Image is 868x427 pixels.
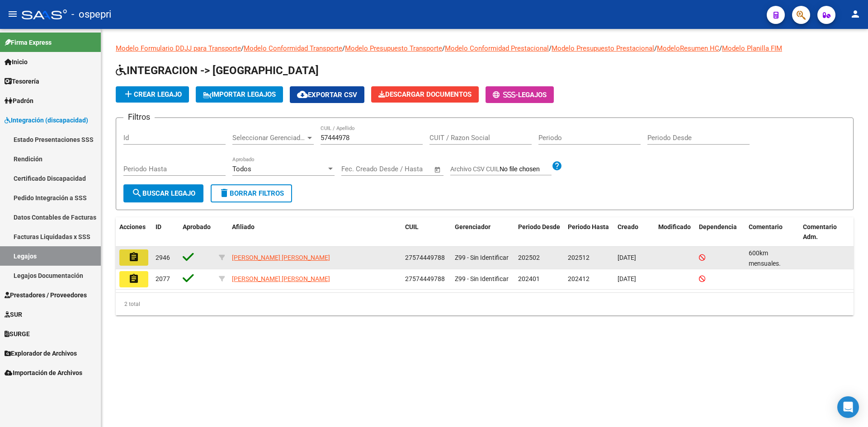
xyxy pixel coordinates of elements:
datatable-header-cell: Modificado [655,217,695,247]
span: ID [156,223,161,230]
span: Todos [232,165,251,173]
datatable-header-cell: Comentario [745,217,799,247]
span: Z99 - Sin Identificar [455,254,509,261]
mat-icon: help [552,160,562,171]
span: - ospepri [71,5,111,24]
button: Descargar Documentos [371,86,479,103]
mat-icon: assignment [128,273,139,284]
span: [DATE] [618,254,636,261]
span: [PERSON_NAME] [PERSON_NAME] [232,275,330,282]
mat-icon: delete [219,188,230,198]
mat-icon: cloud_download [297,89,308,100]
button: IMPORTAR LEGAJOS [196,86,283,103]
mat-icon: person [850,9,861,19]
span: Importación de Archivos [5,368,82,378]
span: Comentario Adm. [803,223,837,241]
span: CUIL [405,223,419,230]
button: Crear Legajo [116,86,189,103]
div: Open Intercom Messenger [837,396,859,418]
input: Archivo CSV CUIL [500,165,552,174]
datatable-header-cell: Acciones [116,217,152,247]
span: Aprobado [183,223,211,230]
span: Afiliado [232,223,255,230]
a: Modelo Formulario DDJJ para Transporte [116,44,241,52]
button: -Legajos [486,86,554,103]
button: Borrar Filtros [211,184,292,202]
span: 202502 [518,254,540,261]
span: SUR [5,310,22,319]
h3: Filtros [123,111,155,123]
mat-icon: add [123,89,134,99]
datatable-header-cell: Creado [614,217,655,247]
span: 202412 [568,275,590,282]
button: Buscar Legajo [123,184,203,202]
span: SURGE [5,329,30,339]
span: Modificado [658,223,691,230]
input: Fecha fin [386,165,430,173]
span: Explorador de Archivos [5,348,77,358]
mat-icon: assignment [128,252,139,263]
span: Archivo CSV CUIL [450,165,500,173]
span: 600km mensuales. ORTIZ LUCAS. (24 DE FEBRERO A DIC 2025) 480 km mensual ORTIZ LUCAS (24 DE FEBRER... [749,249,799,401]
datatable-header-cell: Periodo Desde [514,217,564,247]
datatable-header-cell: ID [152,217,179,247]
span: 27574449788 [405,254,445,261]
mat-icon: menu [7,9,18,19]
a: Modelo Planilla FIM [722,44,782,52]
span: Z99 - Sin Identificar [455,275,509,282]
span: Creado [618,223,638,230]
span: 2077 [156,275,170,282]
span: [DATE] [618,275,636,282]
span: Dependencia [699,223,737,230]
datatable-header-cell: Gerenciador [451,217,514,247]
span: Borrar Filtros [219,189,284,197]
span: Comentario [749,223,783,230]
a: Modelo Conformidad Transporte [244,44,342,52]
datatable-header-cell: Dependencia [695,217,745,247]
button: Open calendar [433,164,443,175]
span: Acciones [119,223,146,230]
span: 2946 [156,254,170,261]
datatable-header-cell: Aprobado [179,217,215,247]
span: [PERSON_NAME] [PERSON_NAME] [232,254,330,261]
span: Prestadores / Proveedores [5,290,87,300]
datatable-header-cell: Afiliado [228,217,401,247]
span: Integración (discapacidad) [5,115,88,125]
a: Modelo Conformidad Prestacional [445,44,549,52]
span: Tesorería [5,76,39,86]
span: INTEGRACION -> [GEOGRAPHIC_DATA] [116,64,319,77]
span: 202512 [568,254,590,261]
span: Padrón [5,96,33,106]
div: / / / / / / [116,43,854,315]
mat-icon: search [132,188,142,198]
span: Periodo Hasta [568,223,609,230]
datatable-header-cell: CUIL [401,217,451,247]
span: Inicio [5,57,28,67]
span: 202401 [518,275,540,282]
a: ModeloResumen HC [657,44,719,52]
span: Buscar Legajo [132,189,195,197]
button: Exportar CSV [290,86,364,103]
span: Exportar CSV [297,91,357,99]
span: Gerenciador [455,223,491,230]
div: 2 total [116,293,854,315]
span: Seleccionar Gerenciador [232,134,306,142]
datatable-header-cell: Comentario Adm. [799,217,854,247]
span: IMPORTAR LEGAJOS [203,90,276,99]
span: Legajos [518,91,547,99]
input: Fecha inicio [341,165,378,173]
a: Modelo Presupuesto Prestacional [552,44,654,52]
span: Periodo Desde [518,223,560,230]
span: Descargar Documentos [378,90,472,99]
a: Modelo Presupuesto Transporte [345,44,442,52]
datatable-header-cell: Periodo Hasta [564,217,614,247]
span: Crear Legajo [123,90,182,99]
span: 27574449788 [405,275,445,282]
span: Firma Express [5,38,52,47]
span: - [493,91,518,99]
